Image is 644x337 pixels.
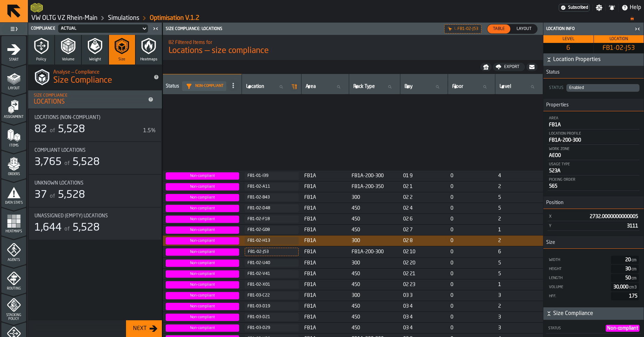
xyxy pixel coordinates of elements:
[150,14,199,22] a: link-to-/wh/i/44979e6c-6f66-405e-9874-c1e29f02a54a/simulations/d1b4d051-72ca-42c9-93db-c32b2786af61
[403,249,445,255] span: 02 10
[548,145,639,160] div: StatList-item-Work Zone
[548,129,639,145] div: StatList-item-Location Profile
[304,271,346,277] span: FB1A
[548,114,639,129] div: StatList-item-Area
[248,304,296,309] div: FB1-03-D19
[450,314,493,320] span: 0
[306,84,316,89] span: label
[166,248,239,256] span: Size Compliance Status
[185,83,195,90] div: hide filter
[1,144,26,148] span: Items
[403,325,445,331] span: 03 4
[1,58,26,62] span: Start
[61,26,138,31] div: DropdownMenuValue-d398e7cb-eb35-40e9-b3a6-473e546b1bac
[403,216,445,222] span: 02 6
[498,205,540,211] span: 5
[543,240,555,245] span: Size
[610,37,628,41] span: Location
[245,237,299,245] button: button-FB1-02-H13
[352,227,398,233] span: 450
[549,116,638,121] div: Area
[548,221,639,231] div: StatList-item-Y
[549,178,638,182] div: Picking Order
[34,148,86,153] span: Compliant locations
[1,208,26,235] li: menu Heatmaps
[543,66,644,78] h3: title-section-Status
[1,313,26,321] span: Stacking Policy
[245,215,299,223] button: button-FB1-02-F18
[450,249,493,255] span: 0
[498,195,540,200] span: 5
[53,68,148,75] h2: Sub Title
[166,314,239,321] span: Size Compliance Status
[548,85,565,90] div: Status
[548,212,639,221] div: StatList-item-X
[543,102,569,108] span: Properties
[245,313,299,321] button: button-FB1-03-D21
[352,205,398,211] span: 450
[352,260,398,266] span: 300
[498,82,540,91] input: label
[118,57,125,62] span: Size
[34,148,156,153] div: Title
[631,267,637,271] span: cm
[248,238,296,243] div: FB1-02-H13
[563,37,574,41] span: Level
[559,4,590,12] a: link-to-/wh/i/44979e6c-6f66-405e-9874-c1e29f02a54a/settings/billing
[1,150,26,178] li: menu Orders
[569,85,637,90] div: DropdownMenuValue-Enabled
[140,57,157,62] span: Heatmaps
[34,180,156,186] div: Title
[58,124,85,135] span: 5,528
[403,271,445,277] span: 02 21
[498,227,540,233] span: 1
[543,236,644,249] h3: title-section-Size
[304,260,346,266] span: FB1A
[34,180,84,186] span: Unknown locations
[450,260,493,266] span: 0
[549,162,638,167] div: Usage Type
[248,173,296,178] div: FB1-01-I39
[405,84,413,89] span: label
[166,205,239,212] span: Size Compliance Status
[549,184,557,189] span: 565
[31,26,55,31] span: Compliance
[548,258,608,262] div: Width
[447,26,453,32] div: Hide filter
[593,4,605,11] label: button-toggle-Settings
[164,27,354,31] div: Size compliance: Locations
[514,26,534,32] span: Layout
[1,293,26,321] li: menu Stacking Policy
[34,115,156,120] div: Title
[108,14,139,22] a: link-to-/wh/i/44979e6c-6f66-405e-9874-c1e29f02a54a
[352,216,398,222] span: 450
[304,282,346,287] span: FB1A
[498,282,540,287] span: 1
[29,142,161,174] div: stat-Compliant locations
[559,4,590,12] div: Menu Subscription
[166,237,239,245] span: Size Compliance Status
[548,84,639,92] div: StatusDropdownMenuValue-Enabled
[498,260,540,266] span: 5
[403,173,445,179] span: 01 9
[248,315,296,320] div: FB1-03-D21
[143,127,156,135] div: 1.5%
[487,24,510,33] div: thumb
[480,63,492,71] button: button-
[548,283,639,291] div: RAW: 30000
[245,302,299,310] button: button-FB1-03-D19
[245,248,299,256] button: button-FB1-02-J53
[1,172,26,176] span: Orders
[1,115,26,119] span: Assignment
[352,249,398,255] span: FB1A-200-300
[500,84,511,89] span: label
[548,267,608,271] div: Height
[352,195,398,200] span: 300
[72,157,100,167] span: 5,528
[246,84,264,89] span: label
[452,84,463,89] span: label
[31,14,97,22] a: link-to-/wh/i/44979e6c-6f66-405e-9874-c1e29f02a54a
[168,45,269,57] span: Locations — size compliance
[248,217,296,222] div: FB1-02-F18
[34,123,47,136] div: 82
